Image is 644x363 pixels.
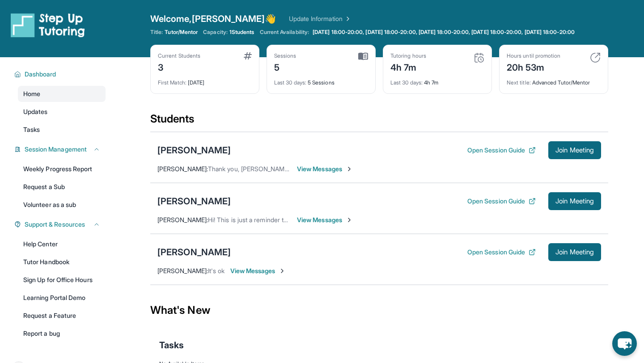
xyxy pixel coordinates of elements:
a: Report a bug [18,325,106,342]
span: [DATE] 18:00-20:00, [DATE] 18:00-20:00, [DATE] 18:00-20:00, [DATE] 18:00-20:00, [DATE] 18:00-20:00 [313,29,575,36]
button: chat-button [612,331,637,356]
a: Update Information [289,14,352,23]
span: Updates [23,107,48,116]
div: [DATE] [158,74,252,86]
span: View Messages [230,266,286,275]
span: Join Meeting [555,148,594,153]
a: Weekly Progress Report [18,161,106,177]
div: 5 [274,59,297,74]
button: Open Session Guide [467,197,536,206]
div: Advanced Tutor/Mentor [507,74,601,86]
div: Current Students [158,52,200,59]
span: First Match : [158,79,186,86]
a: Request a Feature [18,308,106,324]
span: Last 30 days : [390,79,423,86]
span: [PERSON_NAME] : [157,165,208,173]
div: [PERSON_NAME] [157,246,231,258]
span: Join Meeting [555,198,594,204]
a: Sign Up for Office Hours [18,272,106,288]
div: Tutoring hours [390,52,426,59]
span: View Messages [297,215,353,224]
a: Updates [18,104,106,120]
span: Last 30 days : [274,79,306,86]
a: Volunteer as a sub [18,197,106,213]
a: Help Center [18,236,106,252]
img: card [358,52,368,60]
span: Thank you, [PERSON_NAME] will be ready! [208,165,329,173]
a: Home [18,86,106,102]
img: Chevron-Right [346,165,353,173]
div: 5 Sessions [274,74,368,86]
div: 3 [158,59,200,74]
span: Title: [150,29,163,36]
a: [DATE] 18:00-20:00, [DATE] 18:00-20:00, [DATE] 18:00-20:00, [DATE] 18:00-20:00, [DATE] 18:00-20:00 [311,29,576,36]
button: Open Session Guide [467,146,536,155]
div: 4h 7m [390,74,484,86]
span: Current Availability: [260,29,309,36]
span: Welcome, [PERSON_NAME] 👋 [150,13,276,25]
span: Capacity: [203,29,228,36]
button: Open Session Guide [467,248,536,257]
span: Tutor/Mentor [165,29,198,36]
span: [PERSON_NAME] : [157,216,208,224]
div: 20h 53m [507,59,560,74]
div: Hours until promotion [507,52,560,59]
a: Learning Portal Demo [18,290,106,306]
span: 1 Students [229,29,254,36]
div: Sessions [274,52,297,59]
button: Dashboard [21,70,100,79]
span: Next title : [507,79,531,86]
div: [PERSON_NAME] [157,144,231,156]
a: Tutor Handbook [18,254,106,270]
span: Join Meeting [555,249,594,255]
img: Chevron-Right [279,267,286,274]
span: [PERSON_NAME] : [157,267,208,274]
span: View Messages [297,165,353,173]
button: Join Meeting [548,243,601,261]
a: Tasks [18,122,106,138]
button: Support & Resources [21,220,100,229]
img: logo [11,13,85,38]
div: Students [150,112,608,131]
span: Home [23,89,40,98]
div: [PERSON_NAME] [157,195,231,207]
button: Join Meeting [548,192,601,210]
span: Dashboard [25,70,56,79]
button: Session Management [21,145,100,154]
img: card [474,52,484,63]
img: card [244,52,252,59]
img: Chevron-Right [346,216,353,224]
div: What's New [150,291,608,330]
span: Tasks [23,125,40,134]
div: 4h 7m [390,59,426,74]
img: card [590,52,601,63]
a: Request a Sub [18,179,106,195]
button: Join Meeting [548,141,601,159]
span: Tasks [159,339,184,351]
img: Chevron Right [343,14,352,23]
span: It's ok [208,267,225,274]
span: Support & Resources [25,220,85,229]
span: Session Management [25,145,87,154]
span: Hi! This is just a reminder that the tutoring session is starting at 7. [208,216,391,224]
